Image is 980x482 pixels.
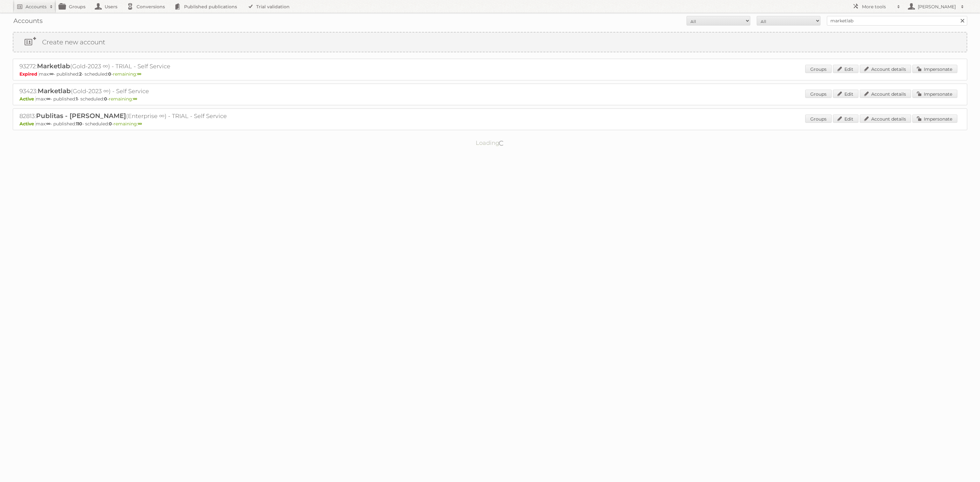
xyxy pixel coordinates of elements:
a: Impersonate [912,65,957,73]
a: Groups [805,90,832,98]
h2: More tools [862,4,894,10]
span: Publitas - [PERSON_NAME] [36,112,126,120]
h2: 93423: (Gold-2023 ∞) - Self Service [19,87,243,95]
p: max: - published: - scheduled: - [19,121,961,127]
span: Marketlab [38,87,71,95]
a: Edit [833,90,858,98]
h2: [PERSON_NAME] [916,4,958,10]
strong: ∞ [138,121,142,127]
span: remaining: [109,96,137,102]
h2: 82813: (Enterprise ∞) - TRIAL - Self Service [19,112,243,120]
a: Account details [860,65,911,73]
a: Edit [833,65,858,73]
a: Impersonate [912,90,957,98]
span: remaining: [114,121,142,127]
strong: 110 [76,121,82,127]
p: max: - published: - scheduled: - [19,71,961,77]
a: Account details [860,115,911,123]
strong: 0 [108,71,111,77]
h2: Accounts [26,4,47,10]
a: Groups [805,65,832,73]
strong: ∞ [46,96,50,102]
strong: 0 [109,121,112,127]
span: Marketlab [37,62,70,70]
p: Loading [456,137,525,149]
span: remaining: [113,71,141,77]
strong: 0 [104,96,107,102]
a: Account details [860,90,911,98]
span: Active [19,121,36,127]
a: Groups [805,115,832,123]
a: Impersonate [912,115,957,123]
span: Active [19,96,36,102]
span: Expired [19,71,39,77]
p: max: - published: - scheduled: - [19,96,961,102]
strong: ∞ [46,121,50,127]
strong: 2 [79,71,82,77]
strong: ∞ [137,71,141,77]
a: Create new account [13,33,967,52]
strong: 1 [76,96,78,102]
strong: ∞ [49,71,54,77]
strong: ∞ [133,96,137,102]
h2: 93272: (Gold-2023 ∞) - TRIAL - Self Service [19,62,243,70]
a: Edit [833,115,858,123]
